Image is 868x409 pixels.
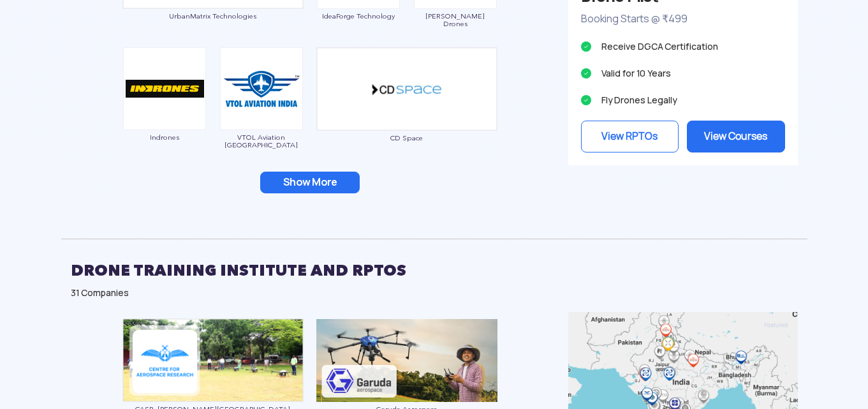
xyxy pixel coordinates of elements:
a: Indrones [122,82,207,141]
a: CD Space [316,82,497,142]
a: View RPTOs [581,121,679,152]
h2: DRONE TRAINING INSTITUTE AND RPTOS [71,255,798,286]
span: CD Space [316,134,497,142]
span: VTOL Aviation [GEOGRAPHIC_DATA] [219,133,304,149]
img: ic_garudarpto_eco.png [316,319,497,402]
img: ic_cdspace_double.png [316,47,497,131]
img: ic_annauniversity_block.png [122,318,304,402]
li: Fly Drones Legally [581,91,785,109]
span: Indrones [122,133,207,141]
p: Booking Starts @ ₹499 [581,11,785,27]
li: Receive DGCA Certification [581,38,785,56]
button: Show More [260,172,360,193]
span: IdeaForge Technology [316,12,401,20]
li: Valid for 10 Years [581,64,785,82]
img: ic_indrones.png [123,47,206,130]
img: ic_vtolaviation.png [220,47,303,130]
div: 31 Companies [71,286,798,299]
span: [PERSON_NAME] Drones [413,12,497,27]
a: VTOL Aviation [GEOGRAPHIC_DATA] [219,82,304,149]
a: View Courses [687,121,785,152]
span: UrbanMatrix Technologies [122,12,304,20]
